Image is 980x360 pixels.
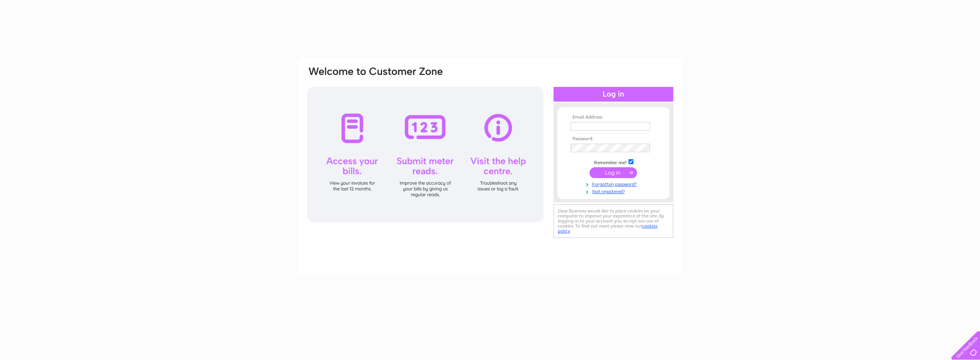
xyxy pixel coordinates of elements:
a: cookies policy [558,223,657,234]
a: Not registered? [571,187,658,195]
td: Remember me? [569,158,658,166]
a: Forgotten password? [571,180,658,187]
div: Clear Business would like to place cookies on your computer to improve your experience of the sit... [554,204,673,238]
th: Email Address: [569,115,658,120]
th: Password: [569,136,658,142]
input: Submit [589,167,637,178]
